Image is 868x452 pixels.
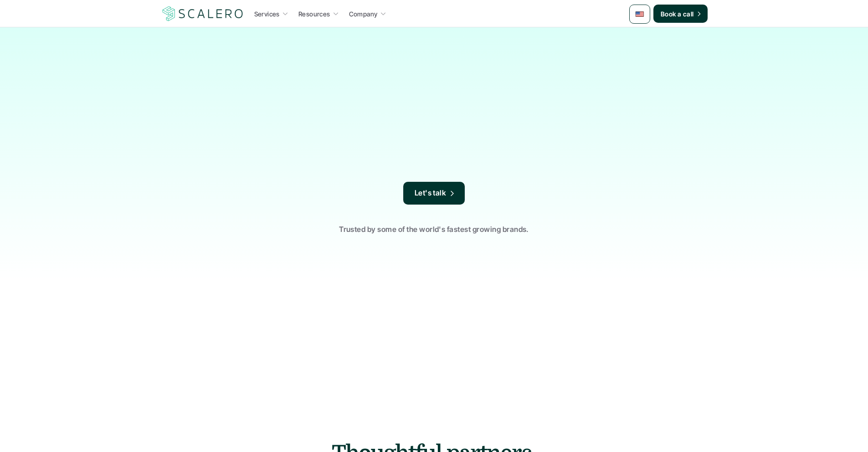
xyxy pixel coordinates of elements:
[298,9,330,19] p: Resources
[161,5,245,22] a: Scalero company logotype
[635,10,644,19] img: 🇺🇸
[403,182,465,205] a: Let's talk
[286,129,582,182] p: From strategy to execution, we bring deep expertise in top lifecycle marketing platforms—[DOMAIN_...
[254,9,280,19] p: Services
[349,9,378,19] p: Company
[653,5,708,23] a: Book a call
[275,59,594,125] h1: The premier lifecycle marketing studio✨
[415,187,447,199] p: Let's talk
[661,9,694,19] p: Book a call
[161,5,245,22] img: Scalero company logotype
